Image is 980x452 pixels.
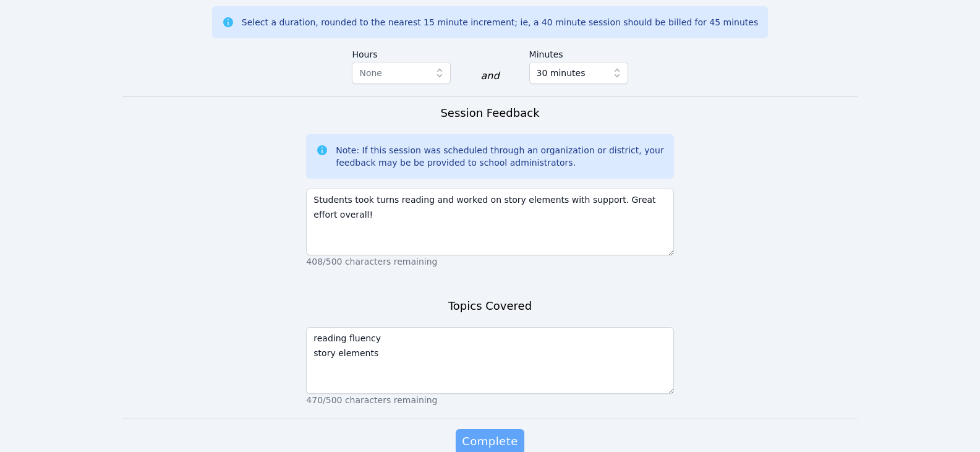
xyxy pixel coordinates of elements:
p: 408/500 characters remaining [306,255,673,268]
span: 30 minutes [537,66,586,80]
button: 30 minutes [529,62,628,84]
label: Hours [352,43,451,62]
div: Select a duration, rounded to the nearest 15 minute increment; ie, a 40 minute session should be ... [242,16,758,28]
h3: Topics Covered [448,297,532,315]
textarea: reading fluency story elements [306,327,673,394]
button: None [352,62,451,84]
div: Note: If this session was scheduled through an organization or district, your feedback may be be ... [336,144,663,169]
p: 470/500 characters remaining [306,394,673,406]
textarea: Students took turns reading and worked on story elements with support. Great effort overall! [306,189,673,255]
label: Minutes [529,43,628,62]
h3: Session Feedback [440,104,539,122]
div: and [480,69,499,83]
span: Complete [462,433,518,450]
span: None [359,68,382,78]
